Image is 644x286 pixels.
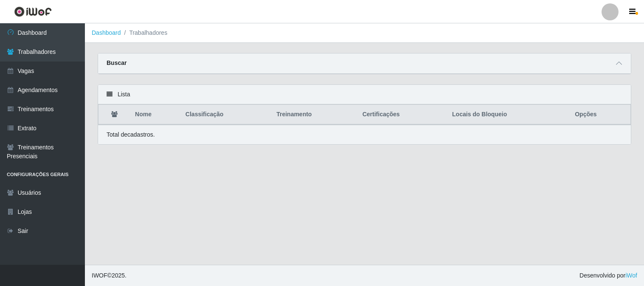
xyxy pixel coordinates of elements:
[98,85,631,104] div: Lista
[447,105,570,125] th: Locais do Bloqueio
[92,29,121,36] a: Dashboard
[85,23,644,43] nav: breadcrumb
[14,6,52,17] img: CoreUI Logo
[625,272,637,279] a: iWof
[92,272,107,279] span: IWOF
[107,130,155,139] p: Total de cadastros.
[180,105,271,125] th: Classificação
[570,105,630,125] th: Opções
[357,105,447,125] th: Certificações
[107,59,127,66] strong: Buscar
[92,271,127,280] span: © 2025 .
[271,105,357,125] th: Treinamento
[579,271,637,280] span: Desenvolvido por
[121,28,168,37] li: Trabalhadores
[130,105,180,125] th: Nome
